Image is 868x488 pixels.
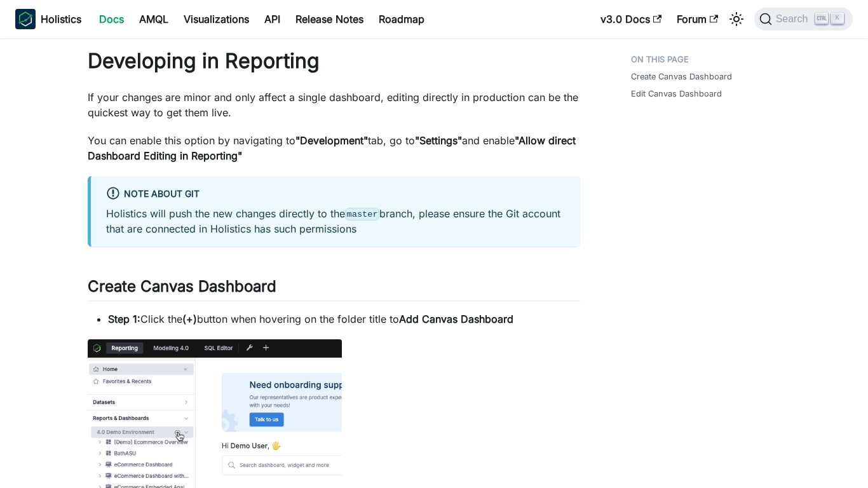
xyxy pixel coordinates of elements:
[88,277,580,301] h2: Create Canvas Dashboard
[88,48,580,74] h1: Developing in Reporting
[631,88,722,100] a: Edit Canvas Dashboard
[108,313,140,325] strong: Step 1:
[754,8,853,30] button: Search (Ctrl+K)
[41,11,81,27] b: Holistics
[15,9,81,29] a: HolisticsHolistics
[288,9,371,29] a: Release Notes
[295,134,368,147] strong: "Development"
[631,71,732,83] a: Create Canvas Dashboard
[132,9,176,29] a: AMQL
[88,90,580,120] p: If your changes are minor and only affect a single dashboard, editing directly in production can ...
[106,206,565,236] p: Holistics will push the new changes directly to the branch, please ensure the Git account that ar...
[108,311,580,327] li: Click the button when hovering on the folder title to
[726,9,747,29] button: Switch between dark and light mode (currently light mode)
[176,9,257,29] a: Visualizations
[772,13,816,25] span: Search
[106,186,565,203] div: Note about Git
[88,133,580,163] p: You can enable this option by navigating to tab, go to and enable
[15,9,36,29] img: Holistics
[345,208,379,220] code: master
[831,13,844,24] kbd: K
[182,313,197,325] strong: (+)
[415,134,462,147] strong: "Settings"
[399,313,513,325] strong: Add Canvas Dashboard
[257,9,288,29] a: API
[371,9,432,29] a: Roadmap
[669,9,726,29] a: Forum
[92,9,132,29] a: Docs
[593,9,669,29] a: v3.0 Docs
